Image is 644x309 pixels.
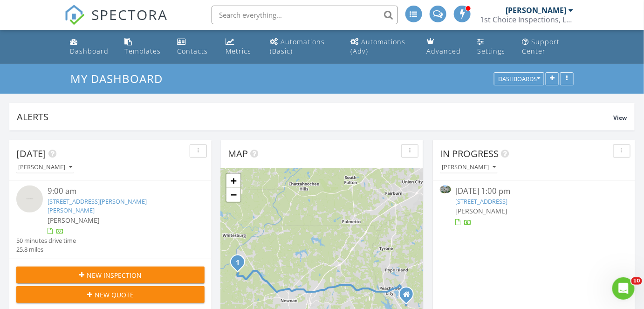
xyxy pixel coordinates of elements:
div: Settings [477,47,505,55]
a: Metrics [222,34,259,60]
div: Automations (Basic) [270,37,325,55]
span: New Quote [95,290,134,300]
a: Dashboard [66,34,113,60]
input: Search everything... [212,6,398,24]
i: 1 [236,260,240,266]
button: [PERSON_NAME] [440,161,498,174]
button: New Quote [16,286,205,303]
div: 150 Fauna Meadows Dr, Newnan, GA 30263 [238,262,243,268]
a: [STREET_ADDRESS] [456,197,508,206]
span: Map [228,147,248,160]
a: Templates [121,34,166,60]
div: 25.8 miles [16,245,76,254]
img: 9355946%2Fcover_photos%2F7mYoYKMpACNLq14iBieu%2Fsmall.jpg [440,185,451,193]
span: [PERSON_NAME] [48,216,100,225]
div: Dashboard [70,47,109,55]
img: streetview [16,185,43,212]
a: Automations (Advanced) [347,34,416,60]
div: 9:00 am [48,185,189,197]
div: [PERSON_NAME] [18,164,72,171]
a: SPECTORA [64,13,168,32]
div: [PERSON_NAME] [506,6,567,15]
a: My Dashboard [70,71,171,86]
button: Dashboards [494,73,544,86]
a: [DATE] 1:00 pm [STREET_ADDRESS] [PERSON_NAME] [440,185,628,227]
span: SPECTORA [91,5,168,24]
button: New Inspection [16,267,205,283]
span: New Inspection [87,270,142,280]
a: Settings [473,34,511,60]
a: Automations (Basic) [266,34,339,60]
div: 1422 Peachtree Station Circle, Peachtree City GA 30269 [406,294,412,300]
div: 1st Choice Inspections, LLC [480,15,574,24]
span: [PERSON_NAME] [456,206,508,215]
div: Advanced [427,47,461,55]
div: [PERSON_NAME] [442,164,496,171]
button: [PERSON_NAME] [16,161,74,174]
a: Support Center [518,34,578,60]
a: Zoom in [226,174,240,188]
div: Templates [124,47,161,55]
div: Metrics [226,47,251,55]
div: [DATE] 1:00 pm [456,185,613,197]
span: View [614,114,627,122]
iframe: Intercom live chat [612,277,635,300]
a: Zoom out [226,188,240,202]
div: Support Center [522,37,560,55]
div: Dashboards [498,76,540,82]
span: [DATE] [16,147,46,160]
div: 50 minutes drive time [16,236,76,245]
a: 9:00 am [STREET_ADDRESS][PERSON_NAME][PERSON_NAME] [PERSON_NAME] 50 minutes drive time 25.8 miles [16,185,205,254]
a: Advanced [423,34,466,60]
span: In Progress [440,147,499,160]
div: Contacts [177,47,208,55]
span: 10 [631,277,642,285]
a: Contacts [173,34,214,60]
img: The Best Home Inspection Software - Spectora [64,5,85,25]
div: Automations (Adv) [350,37,405,55]
div: Alerts [17,110,614,123]
a: [STREET_ADDRESS][PERSON_NAME][PERSON_NAME] [48,197,147,214]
